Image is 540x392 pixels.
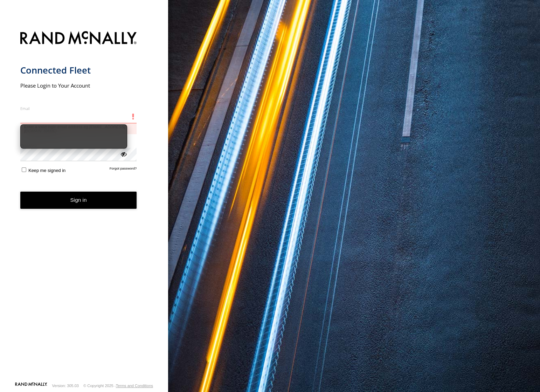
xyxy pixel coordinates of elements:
button: Sign in [20,192,137,209]
a: Visit our Website [15,382,47,389]
form: main [20,27,148,381]
div: ViewPassword [120,150,127,157]
span: Enter a valid login email address eg. [20,123,137,134]
h1: Connected Fleet [20,64,137,76]
label: Email [20,106,137,111]
a: Terms and Conditions [116,384,153,388]
img: Rand McNally [20,30,137,48]
input: Keep me signed in [22,167,26,172]
span: Keep me signed in [28,168,65,173]
h2: Please Login to Your Account [20,82,137,89]
div: © Copyright 2025 - [83,384,153,388]
a: Forgot password? [110,166,137,173]
div: Version: 305.03 [52,384,79,388]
